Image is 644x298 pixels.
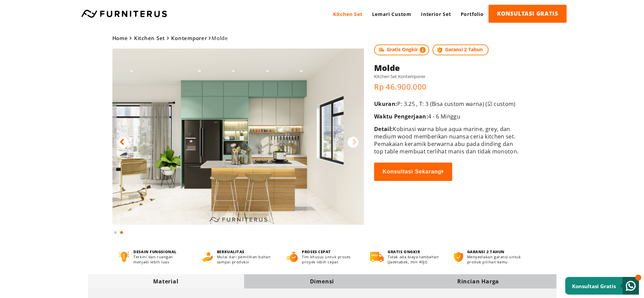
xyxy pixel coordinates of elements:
small: Konsultasi Gratis [572,283,616,290]
p: Rp 46.900.000 [374,81,521,92]
span: Detail: [374,125,393,133]
img: protect.png [436,46,443,54]
a: Lemari Custom [367,5,416,23]
a: Interior Set [416,5,456,23]
a: Konsultasi Gratis [565,277,639,295]
img: bergaransi.png [454,252,463,262]
span: Ukuran: [374,100,397,108]
span: Waktu Pengerjaan: [374,113,428,120]
h4: PROSES CEPAT [302,249,357,254]
p: P: 3.25 , T: 3 (Bisa custom warna) (☑ custom) [374,100,521,108]
p: 4 - 6 Minggu [374,113,521,120]
span: Molde [112,35,228,41]
a: Kontemporer [171,35,207,41]
p: Tim khusus untuk proses proyek lebih cepat [302,254,357,264]
p: Tidak ada biaya tambahan (Jadetabek, min 40jt) [388,254,441,264]
img: info-colored.png [420,46,426,54]
div: Rincian Harga [400,278,556,285]
div: Material [88,278,244,285]
p: Menyediakan garansi untuk produk pilihan kamu [467,254,526,264]
p: Kobinasi warna blue aqua marine, grey, dan medium wood memberikan nuansa ceria kitchen set. Pemak... [374,125,521,155]
h4: GARANSI 2 TAHUN [467,249,526,254]
img: desain-fungsional.png [118,252,130,262]
h1: Molde [374,62,521,73]
img: proses-cepat.png [286,252,298,262]
img: gratis-ongkir.png [370,252,384,262]
p: Mulai dari pemilihan bahan sampai produksi [217,254,274,264]
h4: DESAIN FUNGSIONAL [133,249,189,254]
span: Garansi 2 Tahun [433,44,489,55]
button: Konsultasi Sekarang [374,163,452,181]
h4: BERKUALITAS [217,249,274,254]
a: Kitchen Set [328,5,367,23]
a: KONSULTASI GRATIS [489,5,567,23]
p: Terkini dan ruangan menjadi lebih luas [133,254,189,264]
a: Portfolio [456,5,489,23]
a: Kitchen Set [134,35,165,41]
img: berkualitas.png [202,252,213,262]
span: Gratis Ongkir [374,44,429,55]
a: Home [112,35,128,41]
h5: Kitchen Set Kontemporer [374,73,521,79]
img: shipping.jpg [378,46,385,54]
div: Dimensi [244,278,400,285]
h4: GRATIS ONGKIR [388,249,441,254]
